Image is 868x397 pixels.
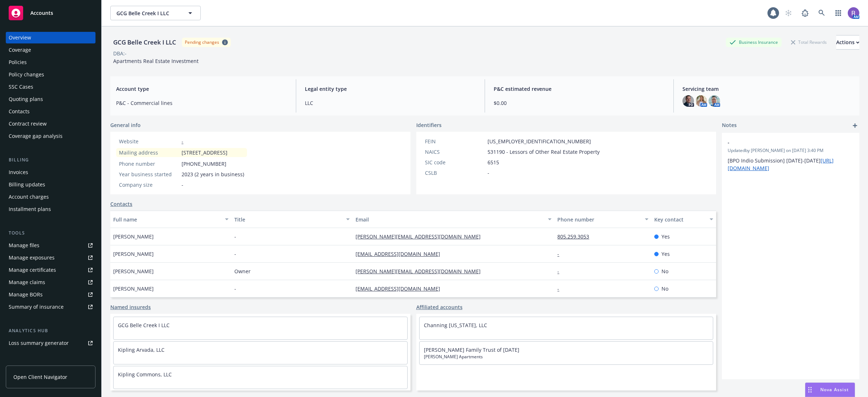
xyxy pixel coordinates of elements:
[6,327,95,334] div: Analytics hub
[9,166,28,178] div: Invoices
[116,85,287,93] span: Account type
[9,240,39,251] div: Manage files
[231,211,353,228] button: Title
[9,276,45,288] div: Manage claims
[836,35,859,49] div: Actions
[182,170,244,178] span: 2023 (2 years in business)
[9,69,44,80] div: Policy changes
[234,250,236,258] span: -
[554,211,651,228] button: Phone number
[722,133,859,178] div: -Updatedby [PERSON_NAME] on [DATE] 3:40 PM[BPO Indio Submission] [DATE]-[DATE][URL][DOMAIN_NAME]
[116,99,287,107] span: P&C - Commercial lines
[6,93,95,105] a: Quoting plans
[848,7,859,19] img: photo
[424,354,709,360] span: [PERSON_NAME] Apartments
[6,337,95,349] a: Loss summary generator
[781,6,796,20] a: Start snowing
[6,56,95,68] a: Policies
[820,387,849,393] span: Nova Assist
[6,118,95,130] a: Contract review
[6,156,95,164] div: Billing
[557,233,595,240] a: 805.259.3053
[113,216,221,223] div: Full name
[6,166,95,178] a: Invoices
[416,303,463,311] a: Affiliated accounts
[305,99,476,107] span: LLC
[234,267,251,275] span: Owner
[728,147,854,154] span: Updated by [PERSON_NAME] on [DATE] 3:40 PM
[425,169,485,177] div: CSLB
[728,157,854,172] p: [BPO Indio Submission] [DATE]-[DATE]
[182,138,183,145] a: -
[118,346,165,353] a: Kipling Arvada, LLC
[557,250,565,257] a: -
[305,85,476,93] span: Legal entity type
[9,179,45,190] div: Billing updates
[113,58,199,64] span: Apartments Real Estate Investment
[353,211,554,228] button: Email
[113,285,154,292] span: [PERSON_NAME]
[425,148,485,156] div: NAICS
[9,264,56,276] div: Manage certificates
[695,95,707,107] img: photo
[116,9,179,17] span: GCG Belle Creek I LLC
[118,322,170,329] a: GCG Belle Creek I LLC
[9,44,31,56] div: Coverage
[9,301,64,313] div: Summary of insurance
[9,118,47,130] div: Contract review
[488,138,591,145] span: [US_EMPLOYER_IDENTIFICATION_NUMBER]
[661,233,670,240] span: Yes
[9,252,55,263] div: Manage exposures
[356,250,446,257] a: [EMAIL_ADDRESS][DOMAIN_NAME]
[9,56,27,68] div: Policies
[119,170,179,178] div: Year business started
[234,233,236,240] span: -
[814,6,829,20] a: Search
[798,6,812,20] a: Report a Bug
[6,69,95,80] a: Policy changes
[682,95,694,107] img: photo
[182,38,231,47] span: Pending changes
[728,139,835,146] span: -
[356,285,446,292] a: [EMAIL_ADDRESS][DOMAIN_NAME]
[113,50,127,57] div: DBA: -
[6,252,95,263] a: Manage exposures
[851,121,859,130] a: add
[682,85,854,93] span: Servicing team
[13,373,67,381] span: Open Client Navigator
[110,303,151,311] a: Named insureds
[119,181,179,189] div: Company size
[110,211,231,228] button: Full name
[182,181,183,189] span: -
[356,233,486,240] a: [PERSON_NAME][EMAIL_ADDRESS][DOMAIN_NAME]
[110,121,141,129] span: General info
[9,337,69,349] div: Loss summary generator
[234,216,342,223] div: Title
[113,267,154,275] span: [PERSON_NAME]
[9,106,30,117] div: Contacts
[9,81,33,93] div: SSC Cases
[6,276,95,288] a: Manage claims
[836,35,859,50] button: Actions
[6,191,95,203] a: Account charges
[661,250,670,258] span: Yes
[787,38,830,47] div: Total Rewards
[416,121,442,129] span: Identifiers
[9,289,43,300] div: Manage BORs
[110,200,132,208] a: Contacts
[119,149,179,156] div: Mailing address
[488,159,499,166] span: 6515
[182,160,226,168] span: [PHONE_NUMBER]
[234,285,236,292] span: -
[424,346,519,353] a: [PERSON_NAME] Family Trust of [DATE]
[661,285,668,292] span: No
[488,148,600,156] span: 531190 - Lessors of Other Real Estate Property
[424,322,487,329] a: Channing [US_STATE], LLC
[494,99,665,107] span: $0.00
[118,371,172,378] a: Kipling Commons, LLC
[6,301,95,313] a: Summary of insurance
[113,233,154,240] span: [PERSON_NAME]
[113,250,154,258] span: [PERSON_NAME]
[185,39,219,45] div: Pending changes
